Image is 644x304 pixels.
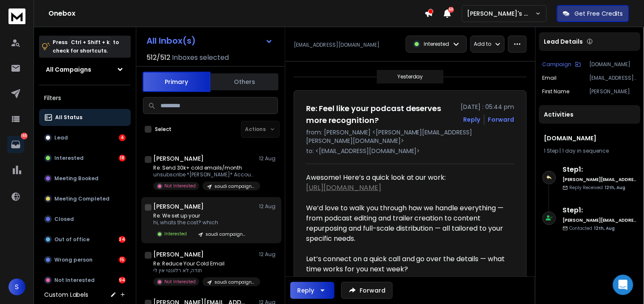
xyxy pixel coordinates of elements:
[39,251,131,268] button: Wrong person15
[119,155,126,162] div: 18
[539,105,641,124] div: Activities
[306,147,515,155] p: to: <[EMAIL_ADDRESS][DOMAIN_NAME]>
[605,184,626,191] span: 12th, Aug
[544,147,559,154] span: 1 Step
[8,8,25,24] img: logo
[21,133,28,139] p: 165
[164,231,187,237] p: Interested
[290,282,335,299] button: Reply
[119,277,126,284] div: 94
[570,225,615,231] p: Contacted
[54,175,98,182] p: Meeting Booked
[153,202,204,211] h1: [PERSON_NAME]
[54,257,93,263] p: Wrong person
[39,129,131,146] button: Lead4
[590,75,637,81] p: [EMAIL_ADDRESS][DOMAIN_NAME]
[544,37,583,46] p: Lead Details
[46,65,91,74] h1: All Campaigns
[39,61,131,78] button: All Campaigns
[570,184,626,191] p: Reply Received
[164,183,196,189] p: Not Interested
[543,75,557,81] p: Email
[594,225,615,231] span: 12th, Aug
[54,195,110,202] p: Meeting Completed
[53,38,119,55] p: Press to check for shortcuts.
[54,155,84,162] p: Interested
[39,190,131,207] button: Meeting Completed
[306,103,456,126] h1: Re: Feel like your podcast deserves more recognition?
[543,88,570,95] p: First Name
[119,257,126,263] div: 15
[306,128,515,145] p: from: [PERSON_NAME] <[PERSON_NAME][EMAIL_ADDRESS][PERSON_NAME][DOMAIN_NAME]>
[205,231,246,237] p: saudi campaign HealDNS
[172,53,229,63] h3: Inboxes selected
[146,53,170,63] span: 512 / 512
[7,136,24,153] a: 165
[461,103,515,111] p: [DATE] : 05:44 pm
[467,9,535,18] p: [PERSON_NAME]'s Workspace
[39,231,131,248] button: Out of office34
[613,275,633,295] div: Open Intercom Messenger
[140,32,280,49] button: All Inbox(s)
[294,42,380,48] p: [EMAIL_ADDRESS][DOMAIN_NAME]
[563,176,637,183] h6: [PERSON_NAME][EMAIL_ADDRESS][PERSON_NAME][DOMAIN_NAME]
[297,286,314,295] div: Reply
[590,61,637,68] p: [DOMAIN_NAME]
[146,36,196,45] h1: All Inbox(s)
[54,216,74,223] p: Closed
[259,251,278,258] p: 12 Aug
[153,219,251,226] p: hi, whats the cost? which
[211,73,278,91] button: Others
[543,61,581,68] button: Campaign
[557,5,629,22] button: Get Free Credits
[70,37,111,47] span: Ctrl + Shift + k
[153,171,255,178] p: unsubscribe *[PERSON_NAME]* Account Director,
[544,148,636,154] div: |
[39,109,131,126] button: All Status
[448,7,454,13] span: 50
[563,217,637,223] h6: [PERSON_NAME][EMAIL_ADDRESS][PERSON_NAME][DOMAIN_NAME]
[563,205,637,215] h6: Step 1 :
[563,165,637,175] h6: Step 1 :
[464,115,481,124] button: Reply
[164,279,196,285] p: Not Interested
[39,150,131,167] button: Interested18
[153,212,251,219] p: Re: We set up your
[119,134,126,141] div: 4
[153,165,255,171] p: Re: Send 30k+ cold emails/month
[48,8,425,19] h1: Onebox
[424,41,450,47] p: Interested
[54,236,90,243] p: Out of office
[54,277,95,284] p: Not Interested
[397,73,423,80] p: Yesterday
[153,260,255,267] p: Re: Reduce Your Cold Email
[39,211,131,228] button: Closed
[543,61,572,68] p: Campaign
[590,88,637,95] p: [PERSON_NAME]
[153,250,204,259] h1: [PERSON_NAME]
[214,279,255,285] p: saudi campaign HealDNS
[562,147,609,154] span: 1 day in sequence
[153,154,204,163] h1: [PERSON_NAME]
[306,183,381,192] a: [URL][DOMAIN_NAME]
[544,134,636,142] h1: [DOMAIN_NAME]
[259,203,278,210] p: 12 Aug
[474,41,492,47] p: Add to
[44,290,88,299] h3: Custom Labels
[143,72,211,92] button: Primary
[39,170,131,187] button: Meeting Booked
[341,282,393,299] button: Forward
[119,236,126,243] div: 34
[8,279,25,296] button: S
[155,126,172,133] label: Select
[54,134,68,141] p: Lead
[575,9,623,18] p: Get Free Credits
[39,92,131,104] h3: Filters
[214,183,255,190] p: saudi campaign HealDNS
[153,267,255,274] p: תודה, לא רלוונטי אין לי
[259,155,278,162] p: 12 Aug
[488,115,515,124] div: Forward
